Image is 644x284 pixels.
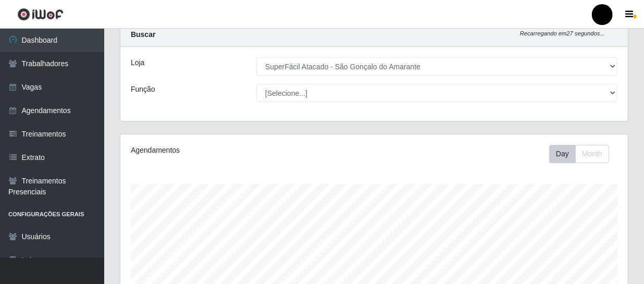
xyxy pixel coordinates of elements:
img: CoreUI Logo [17,8,64,21]
label: Função [131,84,155,95]
i: Recarregando em 27 segundos... [520,30,605,36]
label: Loja [131,57,144,68]
div: Agendamentos [131,145,325,156]
div: Toolbar with button groups [549,145,617,163]
div: First group [549,145,609,163]
strong: Buscar [131,30,155,39]
button: Day [549,145,576,163]
button: Month [575,145,609,163]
